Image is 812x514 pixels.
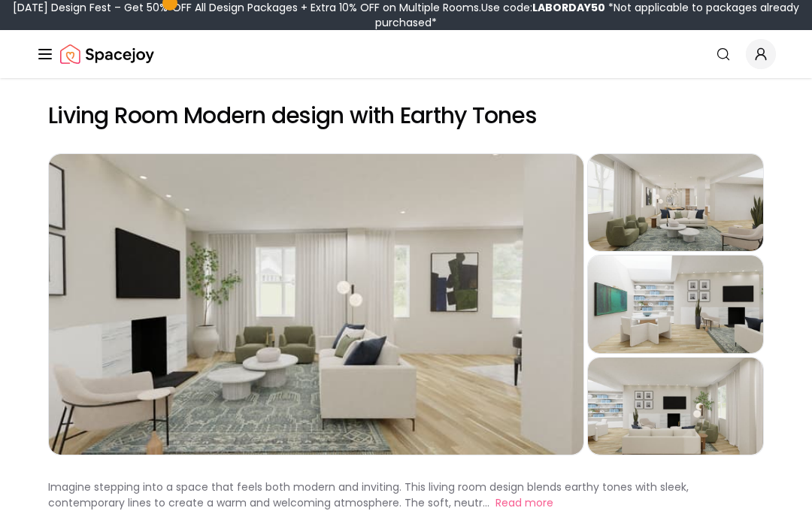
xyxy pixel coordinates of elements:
[60,39,154,69] img: Spacejoy Logo
[36,30,776,78] nav: Global
[495,495,553,511] button: Read more
[60,39,154,69] a: Spacejoy
[48,479,689,510] p: Imagine stepping into a space that feels both modern and inviting. This living room design blends...
[48,102,764,129] h2: Living Room Modern design with Earthy Tones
